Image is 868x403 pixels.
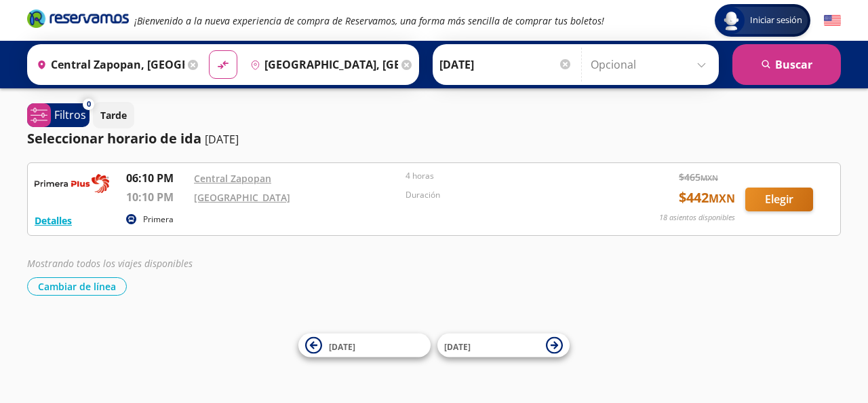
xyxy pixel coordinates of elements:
input: Buscar Origen [31,48,184,82]
p: [DATE] [205,131,239,147]
p: 18 asientos disponibles [659,212,735,224]
button: Detalles [35,213,72,228]
p: Seleccionar horario de ida [27,128,201,149]
input: Opcional [591,48,712,82]
input: Elegir Fecha [439,48,572,82]
span: 0 [87,99,91,110]
button: English [824,12,841,29]
button: 0Filtros [27,103,90,127]
span: Iniciar sesión [745,14,808,27]
button: [DATE] [298,334,431,357]
p: Primera [143,213,174,226]
img: RESERVAMOS [35,170,109,197]
p: Tarde [100,108,127,122]
span: $ 465 [679,170,718,184]
a: Central Zapopan [194,172,271,185]
i: Brand Logo [27,8,129,29]
a: [GEOGRAPHIC_DATA] [194,191,290,204]
p: 4 horas [406,170,610,182]
span: [DATE] [444,340,471,352]
p: Filtros [54,107,86,123]
small: MXN [701,173,718,183]
span: $ 442 [679,188,735,208]
button: Cambiar de línea [27,277,127,296]
em: ¡Bienvenido a la nueva experiencia de compra de Reservamos, una forma más sencilla de comprar tus... [134,14,604,27]
button: [DATE] [437,334,570,357]
a: Brand Logo [27,8,129,33]
small: MXN [709,191,735,206]
p: Duración [406,189,610,201]
em: Mostrando todos los viajes disponibles [27,257,193,270]
button: Buscar [732,44,841,85]
p: 10:10 PM [126,189,187,205]
button: Elegir [745,188,813,211]
p: 06:10 PM [126,170,187,186]
input: Buscar Destino [245,48,398,82]
button: Tarde [93,102,134,128]
span: [DATE] [329,340,355,352]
